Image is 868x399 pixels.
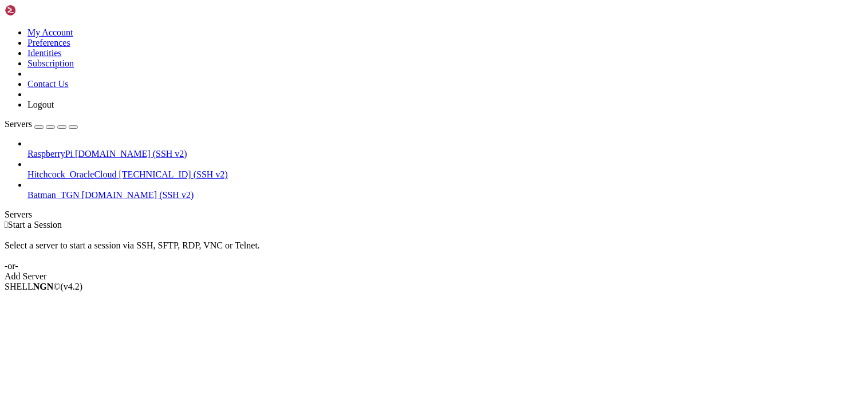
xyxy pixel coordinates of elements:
[27,79,69,89] a: Contact Us
[61,282,83,291] span: 4.2.0
[5,119,32,129] span: Servers
[5,119,78,129] a: Servers
[27,180,863,200] li: Batman_TGN [DOMAIN_NAME] (SSH v2)
[75,149,187,159] span: [DOMAIN_NAME] (SSH v2)
[8,220,62,230] span: Start a Session
[5,282,82,291] span: SHELL ©
[27,169,863,180] a: Hitchcock_OracleCloud [TECHNICAL_ID] (SSH v2)
[27,190,80,200] span: Batman_TGN
[27,27,73,37] a: My Account
[27,149,73,159] span: RaspberryPi
[119,169,228,179] span: [TECHNICAL_ID] (SSH v2)
[27,169,117,179] span: Hitchcock_OracleCloud
[27,48,62,58] a: Identities
[82,190,194,200] span: [DOMAIN_NAME] (SSH v2)
[5,210,863,220] div: Servers
[27,149,863,159] a: RaspberryPi [DOMAIN_NAME] (SSH v2)
[5,230,863,271] div: Select a server to start a session via SSH, SFTP, RDP, VNC or Telnet. -or-
[5,271,863,282] div: Add Server
[33,282,54,291] b: NGN
[27,159,863,180] li: Hitchcock_OracleCloud [TECHNICAL_ID] (SSH v2)
[27,100,54,109] a: Logout
[27,38,70,48] a: Preferences
[5,220,8,230] span: 
[5,5,70,16] img: Shellngn
[27,58,74,68] a: Subscription
[27,139,863,159] li: RaspberryPi [DOMAIN_NAME] (SSH v2)
[27,190,863,200] a: Batman_TGN [DOMAIN_NAME] (SSH v2)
